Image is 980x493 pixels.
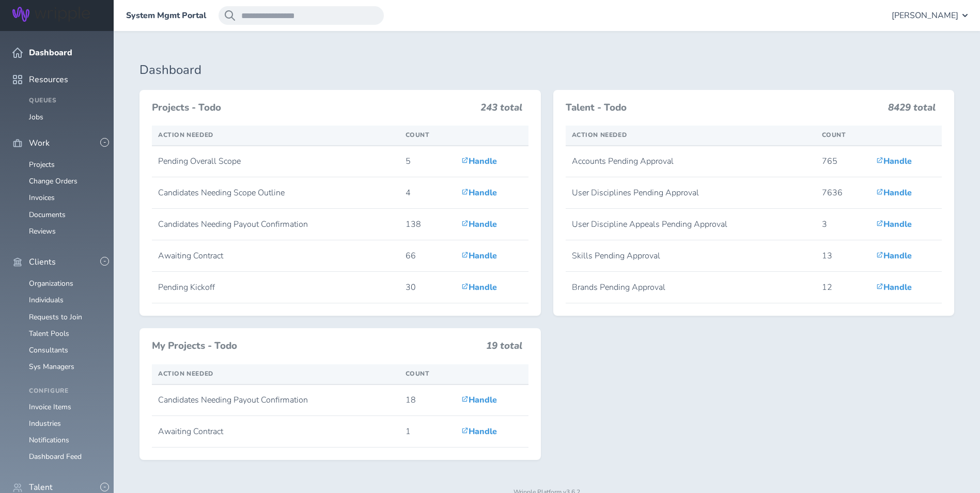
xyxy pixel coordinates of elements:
span: Count [406,131,430,139]
h3: 19 total [486,341,522,356]
a: Handle [876,156,912,167]
a: System Mgmt Portal [126,11,206,20]
td: 138 [399,209,455,240]
a: Handle [461,394,497,406]
td: Candidates Needing Payout Confirmation [152,384,399,416]
a: Reviews [29,226,56,236]
a: Handle [876,219,912,230]
td: 4 [399,177,455,209]
td: Accounts Pending Approval [566,146,816,177]
a: Handle [876,282,912,293]
td: Awaiting Contract [152,416,399,448]
td: User Disciplines Pending Approval [566,177,816,209]
h3: Projects - Todo [152,102,474,114]
span: Work [29,138,50,148]
a: Requests to Join [29,312,82,322]
span: Resources [29,75,68,84]
a: Notifications [29,435,69,445]
h3: Talent - Todo [566,102,882,114]
td: 5 [399,146,455,177]
a: Change Orders [29,176,77,186]
td: 1 [399,416,455,448]
td: 13 [816,240,870,272]
a: Documents [29,210,66,220]
a: Invoices [29,193,55,203]
td: Awaiting Contract [152,240,399,272]
button: - [100,257,109,266]
span: Action Needed [158,369,213,378]
a: Organizations [29,279,73,288]
td: 12 [816,272,870,303]
a: Handle [461,187,497,198]
td: 18 [399,384,455,416]
td: 7636 [816,177,870,209]
a: Handle [461,250,497,261]
td: Pending Kickoff [152,272,399,303]
a: Invoice Items [29,402,71,412]
span: Dashboard [29,48,72,57]
span: [PERSON_NAME] [892,11,958,20]
span: Action Needed [158,131,213,139]
h3: 8429 total [888,102,936,118]
a: Handle [461,426,497,437]
span: Count [406,369,430,378]
td: User Discipline Appeals Pending Approval [566,209,816,240]
td: Candidates Needing Payout Confirmation [152,209,399,240]
a: Consultants [29,345,68,355]
h3: My Projects - Todo [152,341,480,352]
a: Talent Pools [29,329,69,338]
td: Skills Pending Approval [566,240,816,272]
a: Handle [461,282,497,293]
a: Individuals [29,295,64,305]
td: 3 [816,209,870,240]
h1: Dashboard [139,63,954,78]
h4: Queues [29,97,101,104]
td: Brands Pending Approval [566,272,816,303]
h3: 243 total [480,102,522,118]
h4: Configure [29,388,101,395]
a: Handle [876,250,912,261]
td: 765 [816,146,870,177]
span: Count [822,131,846,139]
a: Jobs [29,112,43,122]
td: Candidates Needing Scope Outline [152,177,399,209]
img: Wripple [12,7,90,22]
button: [PERSON_NAME] [892,6,968,25]
td: Pending Overall Scope [152,146,399,177]
span: Action Needed [572,131,627,139]
a: Handle [876,187,912,198]
button: - [100,483,109,491]
td: 66 [399,240,455,272]
a: Dashboard Feed [29,452,82,461]
a: Projects [29,160,55,170]
a: Sys Managers [29,362,74,372]
button: - [100,138,109,147]
td: 30 [399,272,455,303]
a: Industries [29,419,61,428]
span: Clients [29,257,56,267]
a: Handle [461,156,497,167]
a: Handle [461,219,497,230]
span: Talent [29,483,53,492]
